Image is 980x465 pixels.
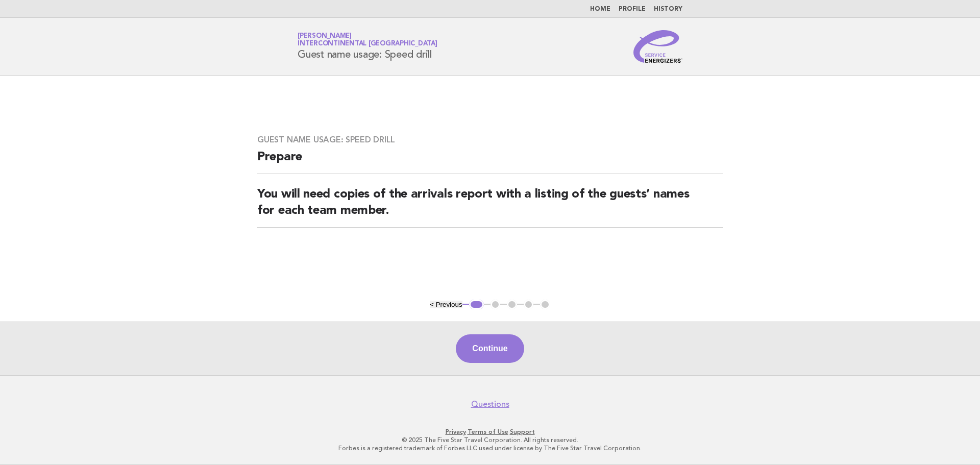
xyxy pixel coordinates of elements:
[619,6,646,12] a: Profile
[510,428,535,435] a: Support
[469,300,484,310] button: 1
[257,135,723,145] h3: Guest name usage: Speed drill
[654,6,682,12] a: History
[298,33,437,47] a: [PERSON_NAME]InterContinental [GEOGRAPHIC_DATA]
[298,41,437,47] span: InterContinental [GEOGRAPHIC_DATA]
[257,149,723,174] h2: Prepare
[178,428,802,436] p: · ·
[456,334,524,363] button: Continue
[633,30,682,63] img: Service Energizers
[446,428,466,435] a: Privacy
[178,436,802,444] p: © 2025 The Five Star Travel Corporation. All rights reserved.
[471,399,509,409] a: Questions
[178,444,802,452] p: Forbes is a registered trademark of Forbes LLC used under license by The Five Star Travel Corpora...
[430,301,462,308] button: < Previous
[298,33,437,60] h1: Guest name usage: Speed drill
[257,186,723,228] h2: You will need copies of the arrivals report with a listing of the guests’ names for each team mem...
[590,6,610,12] a: Home
[468,428,508,435] a: Terms of Use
